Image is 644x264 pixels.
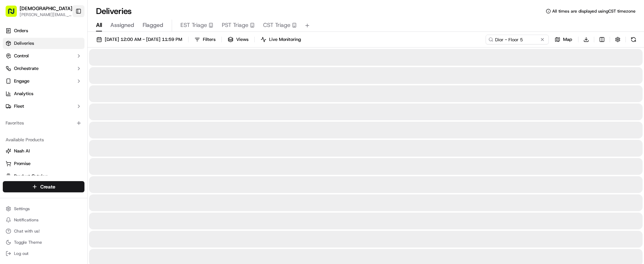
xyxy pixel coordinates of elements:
a: Analytics [3,88,84,99]
span: Map [563,36,572,43]
a: Orders [3,25,84,36]
span: Flagged [143,21,163,29]
span: PST Triage [222,21,248,29]
span: Fleet [14,103,24,109]
a: Product Catalog [6,173,82,179]
button: [PERSON_NAME][EMAIL_ADDRESS][DOMAIN_NAME] [20,12,72,17]
button: Map [551,35,575,44]
span: Nash AI [14,148,30,154]
span: Create [40,183,55,190]
span: Filters [203,36,215,43]
a: Deliveries [3,38,84,49]
span: Product Catalog [14,173,48,179]
span: All times are displayed using CST timezone [552,8,636,14]
h1: Deliveries [96,6,132,17]
button: Toggle Theme [3,237,84,247]
span: EST Triage [180,21,207,29]
button: Orchestrate [3,63,84,74]
button: Views [225,35,252,44]
button: Log out [3,249,84,258]
button: Product Catalog [3,171,84,182]
a: Promise [6,160,82,167]
span: [DATE] 12:00 AM - [DATE] 11:59 PM [105,36,182,43]
button: Settings [3,204,84,214]
span: Deliveries [14,40,34,47]
button: Live Monitoring [258,35,304,44]
span: All [96,21,102,29]
span: Assigned [110,21,134,29]
span: Chat with us! [14,228,40,234]
div: Favorites [3,117,84,129]
button: Control [3,50,84,62]
button: [DEMOGRAPHIC_DATA] [20,5,72,12]
button: Notifications [3,215,84,225]
button: Filters [191,35,219,44]
span: Engage [14,78,29,84]
span: Views [236,36,248,43]
button: Fleet [3,101,84,112]
span: Log out [14,251,28,256]
button: Engage [3,76,84,87]
span: Promise [14,160,30,167]
input: Type to search [486,35,549,44]
span: Control [14,53,29,59]
button: Promise [3,158,84,169]
button: Create [3,181,84,192]
button: Chat with us! [3,226,84,236]
button: [DATE] 12:00 AM - [DATE] 11:59 PM [93,35,185,44]
span: Analytics [14,91,33,97]
span: Notifications [14,217,39,223]
button: Refresh [629,35,638,44]
div: Available Products [3,134,84,145]
button: Nash AI [3,145,84,157]
span: CST Triage [263,21,290,29]
span: Orchestrate [14,65,39,72]
span: Settings [14,206,30,212]
button: [DEMOGRAPHIC_DATA][PERSON_NAME][EMAIL_ADDRESS][DOMAIN_NAME] [3,3,73,20]
span: Orders [14,28,28,34]
span: Toggle Theme [14,240,42,245]
a: Nash AI [6,148,82,154]
span: Live Monitoring [269,36,301,43]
